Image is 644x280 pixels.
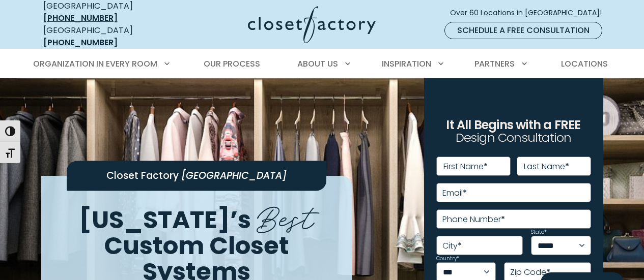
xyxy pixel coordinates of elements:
img: Closet Factory Logo [248,6,376,43]
a: [PHONE_NUMBER] [43,37,118,48]
span: Locations [561,58,608,70]
a: Schedule a Free Consultation [444,22,602,39]
a: Over 60 Locations in [GEOGRAPHIC_DATA]! [450,4,610,22]
nav: Primary Menu [26,50,619,78]
span: Partners [474,58,515,70]
label: Country [436,256,459,261]
span: It All Begins with a FREE [446,116,580,133]
label: Phone Number [442,215,505,224]
label: Last Name [524,163,569,171]
label: Zip Code [510,268,550,276]
label: First Name [443,163,488,171]
span: Our Process [204,58,260,70]
span: Best [257,192,314,238]
span: About Us [297,58,338,70]
label: Email [442,189,467,197]
div: [GEOGRAPHIC_DATA] [43,24,168,49]
span: [GEOGRAPHIC_DATA] [181,169,287,183]
span: Closet Factory [106,169,179,183]
label: City [442,242,462,250]
span: Inspiration [382,58,431,70]
span: Over 60 Locations in [GEOGRAPHIC_DATA]! [450,8,610,18]
span: Design Consultation [456,130,572,146]
span: [US_STATE]’s [79,203,251,237]
a: [PHONE_NUMBER] [43,12,118,24]
span: Organization in Every Room [33,58,157,70]
label: State [531,230,547,235]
